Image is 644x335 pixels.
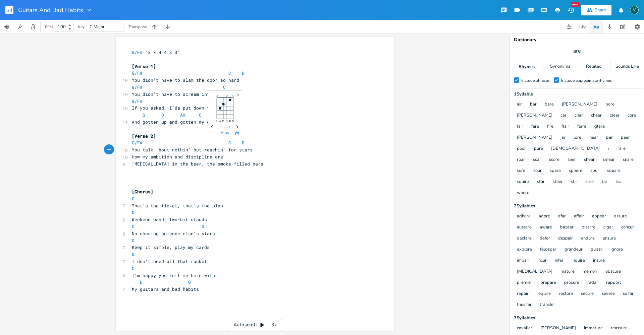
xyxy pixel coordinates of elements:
[592,214,606,219] button: appear
[560,135,566,141] button: jar
[540,225,552,230] button: aware
[575,113,583,119] button: char
[510,60,543,73] div: Rhymes
[611,326,628,331] button: reassure
[228,70,231,76] span: C
[517,146,526,152] button: poor
[605,102,614,108] button: bore
[517,157,525,163] button: roar
[132,209,135,215] span: D
[222,120,225,123] text: D
[226,120,228,123] text: G
[621,225,634,230] button: concur
[562,102,597,108] button: [PERSON_NAME]
[132,98,143,104] span: G/F#
[221,130,229,136] button: Play
[132,147,253,153] span: You talk 'bout nothin' but reachin' for stars
[608,146,609,152] button: r
[517,280,532,286] button: premier
[132,91,231,97] span: You didn't have to scream into my ear
[530,102,537,108] button: bar
[540,236,550,242] button: defer
[216,120,218,123] text: E
[514,92,640,96] div: 1 Syllable
[558,236,573,242] button: despair
[18,7,83,13] span: Guitars And Bad Habits
[268,319,280,331] div: 3x
[132,63,156,69] span: [Verse 1]
[584,157,595,163] button: shear
[547,124,553,130] button: fire
[603,236,616,242] button: ensure
[521,78,550,82] div: Include phrases
[537,258,547,264] button: incur
[128,25,147,29] div: Transpose
[571,179,577,185] button: stir
[581,5,611,15] button: Share
[132,189,153,195] span: [Chorus]
[564,280,579,286] button: procure
[537,291,551,297] button: require
[582,225,595,230] button: bizarre
[132,223,135,229] span: C
[517,214,531,219] button: adhere
[517,269,552,275] button: [MEDICAL_DATA]
[517,291,529,297] button: repair
[223,84,226,90] span: C
[569,168,582,174] button: sphere
[517,168,525,174] button: sore
[132,251,135,257] span: D
[628,113,636,119] button: core
[188,279,191,285] span: G
[228,319,282,331] div: Autoscroll
[577,124,586,130] button: flare
[533,157,541,163] button: scar
[143,112,145,118] span: G
[517,258,529,264] button: impair
[621,135,630,141] button: peer
[615,179,623,185] button: tsar
[581,291,594,297] button: secure
[132,230,215,237] span: No chasing someone else's stars
[517,326,532,331] button: cavalier
[132,161,263,167] span: [MEDICAL_DATA] in the beer, the smoke-filled bars
[517,225,532,230] button: austere
[549,157,559,163] button: score
[78,25,85,29] div: Key
[132,77,239,83] span: You didn't have to slam the door so hard
[540,326,576,331] button: [PERSON_NAME]
[517,247,532,253] button: explore
[618,146,626,152] button: rare
[132,272,215,278] span: I'm happy you left me here with
[630,2,639,18] button: V
[232,120,234,123] text: E
[614,214,627,219] button: assure
[132,154,223,160] span: How my ambition and discipline are
[561,78,612,82] div: Include approximate rhymes
[590,168,599,174] button: spur
[603,225,613,230] button: cigar
[543,60,577,73] div: Synonyms
[517,124,523,130] button: fair
[132,216,207,222] span: Weekend band, two-bit stands
[517,236,532,242] button: declare
[623,157,634,163] button: snare
[623,291,634,297] button: so far
[561,124,569,130] button: flair
[517,302,532,308] button: thus far
[568,157,576,163] button: seer
[132,196,135,202] span: G
[242,140,245,146] span: D
[583,269,597,275] button: memoir
[630,6,639,14] div: Vic Ivers
[577,60,610,73] div: Related
[228,140,231,146] span: C
[517,102,522,108] button: air
[132,49,143,55] span: G/F#
[132,265,135,271] span: C
[514,316,640,320] div: 3 Syllable s
[180,112,185,118] span: Am
[606,280,621,286] button: rapport
[595,7,606,13] div: Share
[574,135,581,141] button: lore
